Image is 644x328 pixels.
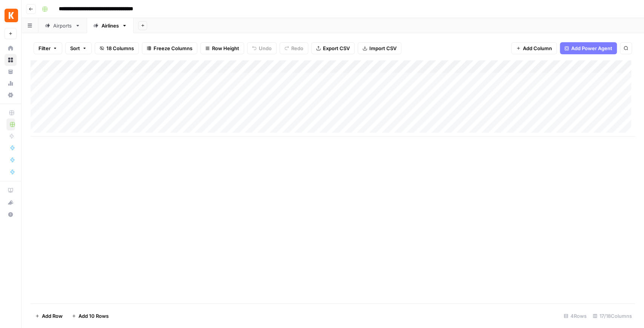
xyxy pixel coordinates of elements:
button: Undo [247,42,277,54]
a: Airports [38,18,87,33]
button: Add Power Agent [560,42,617,54]
a: Airlines [87,18,134,33]
span: Import CSV [369,44,397,52]
span: Row Height [212,44,239,52]
button: Add Row [31,310,67,322]
div: 4 Rows [561,310,590,322]
button: Redo [280,42,308,54]
a: Settings [5,89,17,101]
span: Export CSV [323,44,350,52]
button: Filter [34,42,62,54]
div: 17/18 Columns [590,310,635,322]
span: Filter [38,44,51,52]
span: Add Power Agent [571,44,612,52]
div: What's new? [5,197,16,208]
span: Add Row [42,312,63,320]
span: Redo [291,44,303,52]
img: Kayak Logo [5,9,18,22]
button: Row Height [200,42,244,54]
a: Browse [5,54,17,66]
button: Add 10 Rows [67,310,113,322]
button: Freeze Columns [142,42,197,54]
a: AirOps Academy [5,184,17,196]
a: Home [5,42,17,54]
button: What's new? [5,196,17,208]
button: Add Column [511,42,557,54]
button: 18 Columns [95,42,139,54]
div: Airports [53,22,72,29]
button: Sort [65,42,92,54]
button: Export CSV [311,42,355,54]
button: Workspace: Kayak [5,6,17,25]
button: Help + Support [5,208,17,221]
span: 18 Columns [106,44,134,52]
span: Undo [259,44,272,52]
span: Add Column [523,44,552,52]
span: Freeze Columns [154,44,192,52]
div: Airlines [101,22,119,29]
span: Sort [70,44,80,52]
span: Add 10 Rows [78,312,109,320]
a: Usage [5,77,17,89]
button: Import CSV [358,42,401,54]
a: Your Data [5,66,17,78]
